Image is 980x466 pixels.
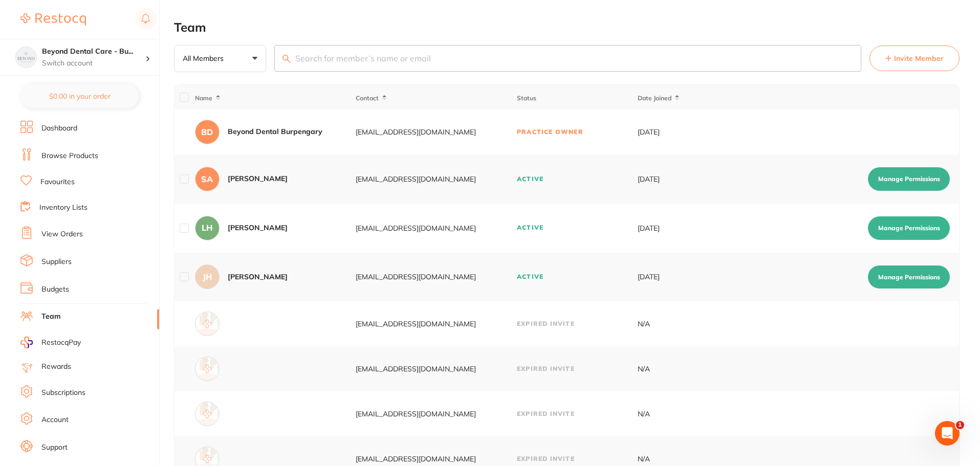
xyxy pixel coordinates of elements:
a: Subscriptions [41,388,85,398]
div: [EMAIL_ADDRESS][DOMAIN_NAME] [356,175,516,183]
td: [DATE] [637,154,717,204]
h4: Beyond Dental Care - Burpengary [42,47,145,57]
a: Browse Products [41,151,98,161]
td: N/A [637,301,717,346]
div: [EMAIL_ADDRESS][DOMAIN_NAME] [356,273,516,281]
button: Manage Permissions [868,216,950,240]
td: N/A [637,346,717,391]
div: [EMAIL_ADDRESS][DOMAIN_NAME] [356,128,516,136]
td: Expired Invite [516,301,637,346]
td: Expired Invite [516,391,637,436]
div: [EMAIL_ADDRESS][DOMAIN_NAME] [356,320,516,328]
span: Status [517,94,536,102]
a: Inventory Lists [39,203,88,213]
a: View Orders [41,229,83,239]
a: Team [41,312,61,322]
a: Favourites [40,177,75,187]
td: Expired Invite [516,346,637,391]
td: Active [516,154,637,204]
span: Contact [356,94,379,102]
img: RestocqPay [20,337,33,348]
span: RestocqPay [41,338,81,348]
button: Manage Permissions [868,167,950,191]
td: Practice Owner [516,109,637,154]
div: [EMAIL_ADDRESS][DOMAIN_NAME] [356,410,516,418]
button: All Members [174,45,266,73]
div: [PERSON_NAME] [228,174,288,184]
a: Suppliers [41,257,72,267]
td: Active [516,253,637,302]
p: Switch account [42,58,145,69]
button: $0.00 in your order [20,84,139,108]
span: Date Joined [638,94,671,102]
p: All Members [183,54,228,63]
img: Restocq Logo [20,13,86,26]
td: [DATE] [637,253,717,302]
div: BD [195,120,220,144]
h2: Team [174,20,960,35]
a: Support [41,442,68,453]
a: Rewards [41,362,71,372]
a: Restocq Logo [20,8,86,31]
img: Beyond Dental Care - Burpengary [16,47,36,68]
span: 1 [956,421,964,429]
iframe: Intercom live chat [935,421,960,446]
td: [DATE] [637,109,717,154]
button: Invite Member [869,46,960,71]
div: LH [195,216,220,240]
span: Name [195,94,212,102]
div: [EMAIL_ADDRESS][DOMAIN_NAME] [356,365,516,373]
button: Manage Permissions [868,265,950,289]
a: RestocqPay [20,337,81,348]
div: Beyond Dental Burpengary [228,127,322,137]
div: [EMAIL_ADDRESS][DOMAIN_NAME] [356,455,516,463]
div: JH [195,264,220,289]
a: Account [41,415,69,425]
div: [PERSON_NAME] [228,272,288,282]
a: Dashboard [41,123,77,134]
div: [EMAIL_ADDRESS][DOMAIN_NAME] [356,224,516,232]
span: Invite Member [894,53,944,63]
td: N/A [637,391,717,436]
td: [DATE] [637,204,717,253]
td: Active [516,204,637,253]
input: Search for member’s name or email [274,45,861,72]
div: SA [195,167,220,191]
div: [PERSON_NAME] [228,223,288,233]
a: Budgets [41,284,69,295]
